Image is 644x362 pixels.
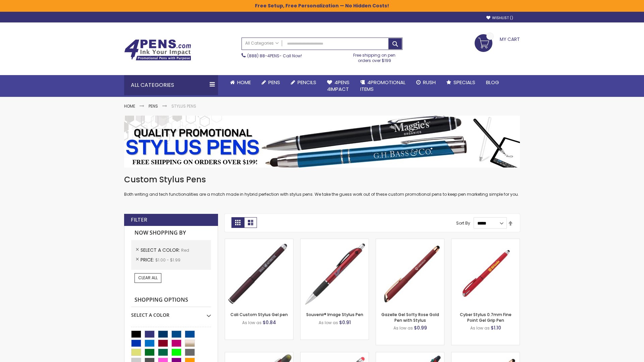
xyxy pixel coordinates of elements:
span: $0.99 [414,324,427,331]
a: Islander Softy Gel with Stylus - ColorJet Imprint-Red [301,352,369,358]
strong: Grid [231,217,244,228]
a: Cali Custom Stylus Gel pen [230,312,288,317]
div: Both writing and tech functionalities are a match made in hybrid perfection with stylus pens. We ... [124,174,520,197]
span: As low as [319,320,338,325]
a: Pens [149,103,158,109]
a: Cali Custom Stylus Gel pen-Red [225,239,293,244]
a: Gazelle Gel Softy Rose Gold Pen with Stylus-Red [376,239,444,244]
a: Blog [481,75,504,90]
img: Souvenir® Image Stylus Pen-Red [301,239,369,307]
span: $0.91 [339,319,351,326]
a: Home [225,75,256,90]
span: Pencils [298,79,316,86]
a: Cyber Stylus 0.7mm Fine Point Gel Grip Pen-Red [451,239,520,244]
a: Cyber Stylus 0.7mm Fine Point Gel Grip Pen [460,312,512,323]
span: $1.00 - $1.99 [155,257,180,263]
a: Pencils [285,75,322,90]
label: Sort By [456,220,470,226]
img: Cyber Stylus 0.7mm Fine Point Gel Grip Pen-Red [451,239,520,307]
h1: Custom Stylus Pens [124,174,520,185]
span: Red [181,247,189,253]
span: Pens [268,79,280,86]
strong: Shopping Options [131,293,211,307]
div: All Categories [124,75,218,95]
a: All Categories [242,38,282,49]
span: Blog [486,79,499,86]
span: Select A Color [141,247,181,253]
span: Home [237,79,251,86]
span: - Call Now! [247,53,302,59]
img: Gazelle Gel Softy Rose Gold Pen with Stylus-Red [376,239,444,307]
a: Gazelle Gel Softy Rose Gold Pen with Stylus - ColorJet-Red [451,352,520,358]
a: Souvenir® Image Stylus Pen [306,312,363,317]
a: Wishlist [486,15,513,20]
a: Pens [256,75,285,90]
span: Specials [453,79,475,86]
strong: Now Shopping by [131,226,211,240]
a: Rush [411,75,441,90]
a: Souvenir® Jalan Highlighter Stylus Pen Combo-Red [225,352,293,358]
div: Free shipping on pen orders over $199 [346,50,403,63]
span: 4PROMOTIONAL ITEMS [360,79,406,93]
div: Select A Color [131,307,211,318]
a: Gazelle Gel Softy Rose Gold Pen with Stylus [381,312,439,323]
img: 4Pens Custom Pens and Promotional Products [124,39,191,61]
span: All Categories [245,41,279,46]
span: As low as [470,325,490,331]
span: $1.10 [491,324,501,331]
span: 4Pens 4impact [327,79,350,93]
a: Souvenir® Image Stylus Pen-Red [301,239,369,244]
strong: Filter [131,216,147,224]
a: Home [124,103,135,109]
span: As low as [242,320,262,325]
span: Price [141,256,155,263]
a: 4PROMOTIONALITEMS [355,75,411,97]
a: 4Pens4impact [322,75,355,97]
img: Stylus Pens [124,116,520,168]
span: As low as [393,325,413,331]
span: Clear All [138,275,158,281]
a: (888) 88-4PENS [247,53,279,59]
a: Specials [441,75,481,90]
a: Orbitor 4 Color Assorted Ink Metallic Stylus Pens-Red [376,352,444,358]
span: Rush [423,79,436,86]
img: Cali Custom Stylus Gel pen-Red [225,239,293,307]
strong: Stylus Pens [171,103,196,109]
a: Clear All [135,273,161,283]
span: $0.84 [263,319,276,326]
